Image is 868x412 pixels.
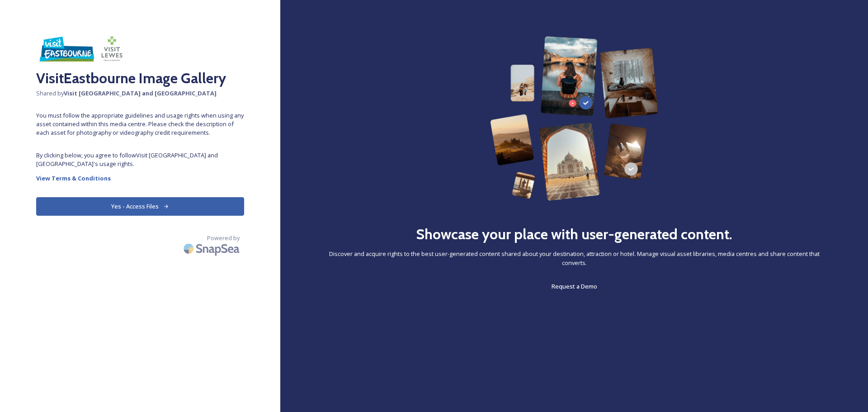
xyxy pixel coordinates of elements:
[36,173,244,184] a: View Terms & Conditions
[207,234,240,242] span: Powered by
[36,174,111,182] strong: View Terms & Conditions
[36,36,127,63] img: Capture.JPG
[552,281,597,292] a: Request a Demo
[181,238,244,259] img: SnapSea Logo
[36,67,244,89] h2: VisitEastbourne Image Gallery
[36,89,244,98] span: Shared by
[64,89,217,97] strong: Visit [GEOGRAPHIC_DATA] and [GEOGRAPHIC_DATA]
[36,197,244,216] button: Yes - Access Files
[316,250,832,267] span: Discover and acquire rights to the best user-generated content shared about your destination, att...
[36,151,244,168] span: By clicking below, you agree to follow Visit [GEOGRAPHIC_DATA] and [GEOGRAPHIC_DATA] 's usage rig...
[36,111,244,137] span: You must follow the appropriate guidelines and usage rights when using any asset contained within...
[552,282,597,290] span: Request a Demo
[416,223,732,245] h2: Showcase your place with user-generated content.
[490,36,658,201] img: 63b42ca75bacad526042e722_Group%20154-p-800.png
